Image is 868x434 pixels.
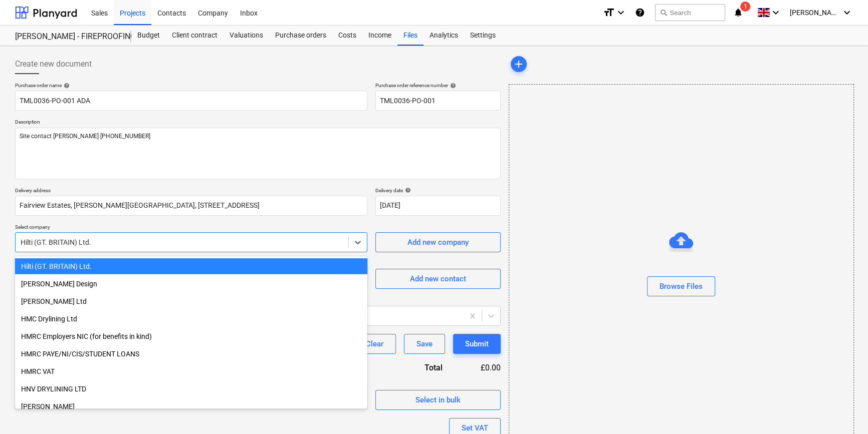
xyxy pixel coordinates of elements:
[660,280,703,293] div: Browse Files
[416,337,432,350] div: Save
[375,390,501,410] button: Select in bulk
[375,82,501,89] div: Purchase order reference number
[15,119,501,127] p: Description
[375,232,501,252] button: Add new company
[15,276,367,292] div: [PERSON_NAME] Design
[397,26,423,46] a: Files
[15,58,92,70] span: Create new document
[131,26,166,46] a: Budget
[15,258,367,274] div: Hilti (GT. BRITAIN) Ltd.
[407,236,469,249] div: Add new company
[404,334,445,354] button: Save
[647,276,715,296] button: Browse Files
[370,362,459,373] div: Total
[224,26,269,46] a: Valuations
[403,187,411,193] span: help
[603,7,615,19] i: format_size
[464,26,502,46] a: Settings
[15,91,367,111] input: Document name
[375,269,501,289] button: Add new contact
[448,83,456,89] span: help
[166,26,224,46] a: Client contract
[660,9,668,17] span: search
[459,362,501,373] div: £0.00
[15,32,119,42] div: [PERSON_NAME] - FIREPROOFING
[15,293,367,309] div: Hird Ltd
[770,7,782,19] i: keyboard_arrow_down
[465,337,489,350] div: Submit
[62,83,70,89] span: help
[415,393,461,406] div: Select in bulk
[733,7,743,19] i: notifications
[15,328,367,344] div: HMRC Employers NIC (for benefits in kind)
[353,334,396,354] button: Clear
[818,386,868,434] iframe: Chat Widget
[423,26,464,46] a: Analytics
[15,224,367,232] p: Select company
[366,337,383,350] div: Clear
[15,293,367,309] div: [PERSON_NAME] Ltd
[740,2,750,12] span: 1
[15,398,367,414] div: HUZUM BOGDAN
[15,363,367,379] div: HMRC VAT
[15,398,367,414] div: [PERSON_NAME]
[635,7,645,19] i: Knowledge base
[269,26,332,46] a: Purchase orders
[453,334,501,354] button: Submit
[15,196,367,216] input: Delivery address
[15,346,367,362] div: HMRC PAYE/NI/CIS/STUDENT LOANS
[15,187,367,196] p: Delivery address
[375,187,501,194] div: Delivery date
[15,82,367,89] div: Purchase order name
[790,9,840,17] span: [PERSON_NAME]
[655,4,725,21] button: Search
[513,58,525,70] span: add
[15,276,367,292] div: Hirani Design
[841,7,853,19] i: keyboard_arrow_down
[615,7,627,19] i: keyboard_arrow_down
[15,381,367,397] div: HNV DRYLINING LTD
[15,311,367,327] div: HMC Drylining Ltd
[332,26,362,46] a: Costs
[410,272,466,285] div: Add new contact
[375,196,501,216] input: Delivery date not specified
[375,91,501,111] input: Reference number
[15,128,501,179] textarea: Site contact [PERSON_NAME] [PHONE_NUMBER]
[362,26,397,46] a: Income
